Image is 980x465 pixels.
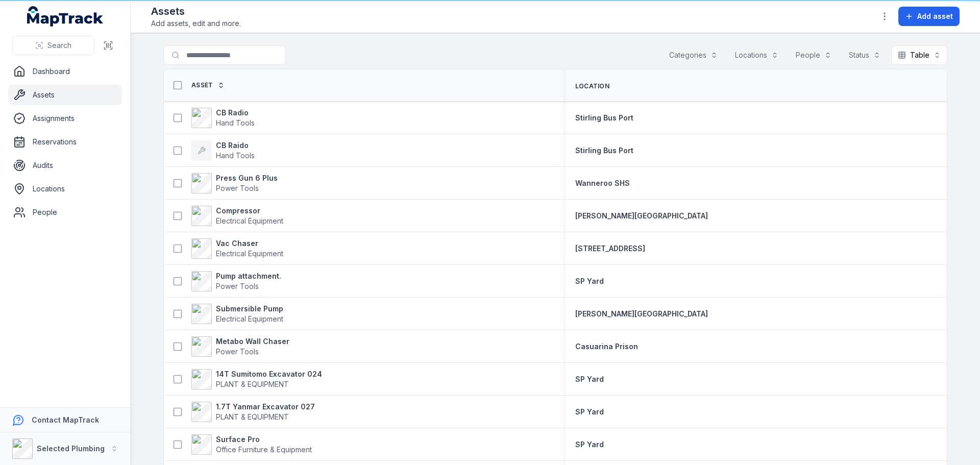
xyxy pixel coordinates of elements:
span: [PERSON_NAME][GEOGRAPHIC_DATA] [575,211,708,220]
button: Search [12,36,94,55]
span: Electrical Equipment [216,249,283,258]
span: Casuarina Prison [575,342,638,351]
span: Location [575,82,609,90]
strong: 14T Sumitomo Excavator 024 [216,369,322,379]
strong: Selected Plumbing [37,444,105,453]
a: [PERSON_NAME][GEOGRAPHIC_DATA] [575,211,708,221]
a: [STREET_ADDRESS] [575,243,645,254]
a: People [8,202,122,223]
a: Assets [8,85,122,105]
span: SP Yard [575,440,604,449]
a: SP Yard [575,374,604,384]
strong: Pump attachment. [216,271,281,281]
span: [PERSON_NAME][GEOGRAPHIC_DATA] [575,309,708,318]
h2: Assets [151,4,241,18]
span: Electrical Equipment [216,314,283,323]
strong: Submersible Pump [216,304,283,314]
a: CB RaidoHand Tools [191,140,255,161]
span: Power Tools [216,347,259,356]
strong: Press Gun 6 Plus [216,173,278,183]
strong: Metabo Wall Chaser [216,336,289,347]
strong: Vac Chaser [216,238,283,249]
a: MapTrack [27,6,104,27]
strong: Contact MapTrack [32,415,99,424]
span: Search [47,40,71,51]
span: Add assets, edit and more. [151,18,241,29]
span: Hand Tools [216,118,255,127]
a: 14T Sumitomo Excavator 024PLANT & EQUIPMENT [191,369,322,389]
a: SP Yard [575,407,604,417]
span: [STREET_ADDRESS] [575,244,645,253]
span: Add asset [917,11,953,21]
span: Electrical Equipment [216,216,283,225]
a: [PERSON_NAME][GEOGRAPHIC_DATA] [575,309,708,319]
span: Power Tools [216,282,259,290]
span: Asset [191,81,213,89]
span: SP Yard [575,277,604,285]
a: Assignments [8,108,122,129]
a: Audits [8,155,122,176]
a: Stirling Bus Port [575,113,633,123]
button: Table [891,45,947,65]
span: SP Yard [575,407,604,416]
strong: CB Raido [216,140,255,151]
a: Asset [191,81,225,89]
a: CompressorElectrical Equipment [191,206,283,226]
span: Stirling Bus Port [575,113,633,122]
a: Wanneroo SHS [575,178,630,188]
a: Metabo Wall ChaserPower Tools [191,336,289,357]
span: Stirling Bus Port [575,146,633,155]
strong: CB Radio [216,108,255,118]
a: Locations [8,179,122,199]
button: Status [842,45,887,65]
strong: 1.7T Yanmar Excavator 027 [216,402,315,412]
span: Hand Tools [216,151,255,160]
span: SP Yard [575,375,604,383]
strong: Compressor [216,206,283,216]
span: Power Tools [216,184,259,192]
a: CB RadioHand Tools [191,108,255,128]
a: 1.7T Yanmar Excavator 027PLANT & EQUIPMENT [191,402,315,422]
button: Locations [728,45,785,65]
span: Office Furniture & Equipment [216,445,312,454]
strong: Surface Pro [216,434,312,445]
span: PLANT & EQUIPMENT [216,380,289,388]
a: SP Yard [575,276,604,286]
span: PLANT & EQUIPMENT [216,412,289,421]
button: Categories [663,45,724,65]
a: Casuarina Prison [575,341,638,352]
button: People [789,45,838,65]
span: Wanneroo SHS [575,179,630,187]
a: Dashboard [8,61,122,82]
a: Submersible PumpElectrical Equipment [191,304,283,324]
a: SP Yard [575,439,604,450]
a: Press Gun 6 PlusPower Tools [191,173,278,193]
a: Pump attachment.Power Tools [191,271,281,291]
a: Surface ProOffice Furniture & Equipment [191,434,312,455]
a: Vac ChaserElectrical Equipment [191,238,283,259]
a: Reservations [8,132,122,152]
a: Stirling Bus Port [575,145,633,156]
button: Add asset [898,7,960,26]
